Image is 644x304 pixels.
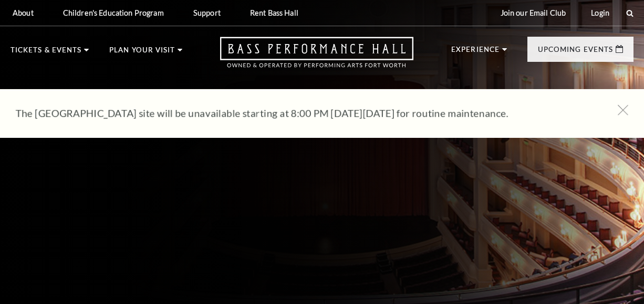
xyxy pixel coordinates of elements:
[451,46,500,59] p: Experience
[538,46,613,59] p: Upcoming Events
[109,47,175,59] p: Plan Your Visit
[193,8,221,17] p: Support
[11,47,81,59] p: Tickets & Events
[13,8,34,17] p: About
[250,8,298,17] p: Rent Bass Hall
[16,105,597,122] p: The [GEOGRAPHIC_DATA] site will be unavailable starting at 8:00 PM [DATE][DATE] for routine maint...
[63,8,164,17] p: Children's Education Program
